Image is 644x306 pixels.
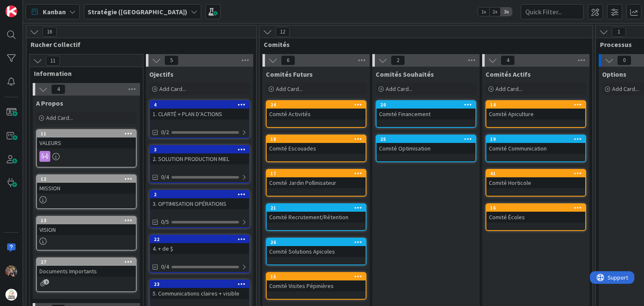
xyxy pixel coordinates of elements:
div: 41 [486,170,585,177]
div: 2 [150,191,249,198]
div: 17 [270,171,366,176]
div: 3. OPTIMISATION OPÉRATIONS [150,198,249,209]
span: Comités Souhaités [376,70,434,78]
span: 4 [501,55,515,65]
div: 13VISION [37,217,136,235]
div: 21 [270,205,366,211]
div: 41. CLARTÉ + PLAN D’ACTIONS [150,101,249,119]
span: 4 [51,84,65,94]
input: Quick Filter... [521,4,584,19]
div: 15Comité Visites Pépinières [267,273,366,291]
div: 16 [490,205,585,211]
span: 16 [42,27,57,37]
div: 24 [267,101,366,109]
div: 27 [37,258,136,266]
div: 2 [154,192,249,197]
div: 20 [377,101,475,109]
div: 24 [270,102,366,108]
div: Comité Horticole [486,177,585,188]
div: 41Comité Horticole [486,170,585,188]
div: 11 [37,130,136,137]
div: 19 [490,136,585,142]
div: Comité Financement [377,109,475,119]
span: 1x [478,8,489,16]
div: 18 [270,136,366,142]
div: 4. + de $ [150,243,249,254]
span: Add Card... [276,85,303,93]
div: 11 [41,131,136,137]
div: 32. SOLUTION PRODUCTION MIEL [150,146,249,164]
div: 25 [377,135,475,143]
div: 5. Communications claires + visible [150,288,249,299]
span: 11 [46,56,60,66]
div: 14 [486,101,585,109]
div: 224. + de $ [150,236,249,254]
div: Comité Solutions Apicoles [267,246,366,257]
span: 0/2 [161,128,169,137]
span: A Propos [36,99,63,107]
div: 17Comité Jardin Pollinisateur [267,170,366,188]
div: 20 [380,102,475,108]
div: 235. Communications claires + visible [150,280,249,299]
div: 27 [41,259,136,265]
div: 12 [41,176,136,182]
div: Comité Activités [267,109,366,119]
div: 21Comité Recrutement/Rétention [267,204,366,223]
div: 17 [267,170,366,177]
div: 16Comité Écoles [486,204,585,223]
div: 4 [150,101,249,109]
img: avatar [5,289,17,301]
span: Comités Actifs [486,70,531,78]
span: Rucher Collectif [31,40,246,49]
span: Kanban [43,7,66,17]
div: 1. CLARTÉ + PLAN D’ACTIONS [150,109,249,119]
span: Add Card... [46,114,73,122]
div: 4 [154,102,249,108]
span: Add Card... [496,85,522,93]
div: 18Comité Escouades [267,135,366,154]
div: Documents Importants [37,266,136,277]
div: 19 [486,135,585,143]
div: 18 [267,135,366,143]
img: Visit kanbanzone.com [5,5,17,17]
div: 22 [154,236,249,242]
div: VALEURS [37,137,136,148]
span: 2 [391,55,405,65]
div: 27Documents Importants [37,258,136,277]
span: 0/4 [161,262,169,271]
span: 0/4 [161,173,169,182]
div: 15 [267,273,366,280]
div: 23 [154,281,249,287]
div: 2. SOLUTION PRODUCTION MIEL [150,153,249,164]
span: 1 [612,27,626,37]
span: Comités [264,40,582,49]
span: 5 [164,55,179,65]
span: 6 [281,55,295,65]
div: 26 [270,239,366,245]
div: 22 [150,236,249,243]
div: Comité Écoles [486,212,585,223]
span: Add Card... [386,85,413,93]
span: 2x [489,8,501,16]
div: 20Comité Financement [377,101,475,119]
span: 12 [275,27,290,37]
div: 23 [150,280,249,288]
div: 14 [490,102,585,108]
div: 11VALEURS [37,130,136,148]
div: 23. OPTIMISATION OPÉRATIONS [150,191,249,209]
span: 2 [44,279,49,285]
span: 0/5 [161,218,169,226]
div: Comité Optimisation [377,143,475,154]
span: 3x [501,8,512,16]
div: 21 [267,204,366,212]
span: Support [18,1,38,11]
span: Comités Futurs [266,70,313,78]
div: 3 [150,146,249,153]
div: 12MISSION [37,175,136,194]
div: 3 [154,147,249,153]
div: 26 [267,239,366,246]
div: 14Comité Apiculture [486,101,585,119]
div: 19Comité Communication [486,135,585,154]
div: VISION [37,224,136,235]
div: Comité Visites Pépinières [267,280,366,291]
